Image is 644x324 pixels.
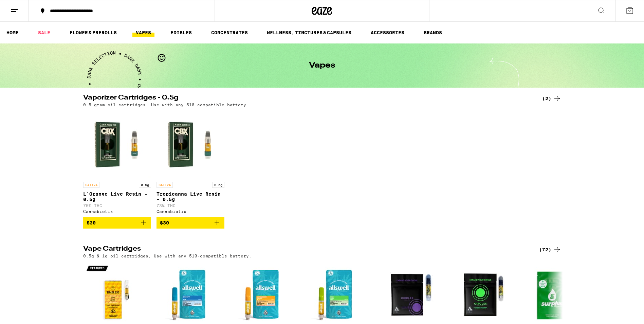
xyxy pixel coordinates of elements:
[157,191,224,202] p: Tropicanna Live Resin - 0.5g
[542,94,561,103] a: (2)
[83,209,151,214] div: Cannabiotix
[83,217,151,229] button: Add to bag
[157,110,224,178] img: Cannabiotix - Tropicanna Live Resin - 0.5g
[157,203,224,208] p: 73% THC
[83,182,99,188] p: SATIVA
[35,29,54,37] a: SALE
[212,182,224,188] p: 0.5g
[3,29,22,37] a: HOME
[309,61,335,70] h1: Vapes
[139,182,151,188] p: 0.5g
[83,203,151,208] p: 75% THC
[160,220,169,226] span: $30
[66,29,120,37] a: FLOWER & PREROLLS
[83,110,151,178] img: Cannabiotix - L'Orange Live Resin - 0.5g
[87,220,96,226] span: $30
[83,246,528,254] h2: Vape Cartridges
[208,29,251,37] a: CONCENTRATES
[167,29,195,37] a: EDIBLES
[83,254,252,258] p: 0.5g & 1g oil cartridges, Use with any 510-compatible battery.
[539,246,561,254] a: (72)
[132,29,154,37] a: VAPES
[157,110,224,217] a: Open page for Tropicanna Live Resin - 0.5g from Cannabiotix
[83,94,528,103] h2: Vaporizer Cartridges - 0.5g
[367,29,408,37] a: ACCESSORIES
[157,209,224,214] div: Cannabiotix
[263,29,355,37] a: WELLNESS, TINCTURES & CAPSULES
[83,191,151,202] p: L'Orange Live Resin - 0.5g
[83,110,151,217] a: Open page for L'Orange Live Resin - 0.5g from Cannabiotix
[157,217,224,229] button: Add to bag
[157,182,173,188] p: SATIVA
[83,103,249,107] p: 0.5 gram oil cartridges. Use with any 510-compatible battery.
[420,29,445,37] a: BRANDS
